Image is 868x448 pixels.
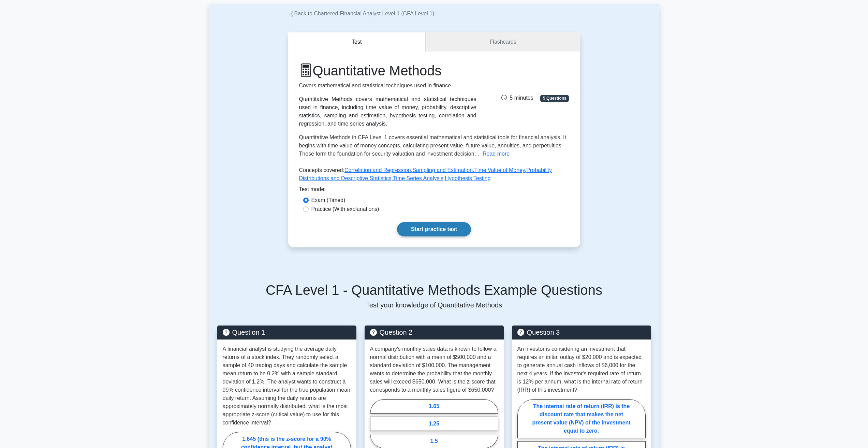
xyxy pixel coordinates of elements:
[288,11,435,16] a: Back to Chartered Financial Analyst Level 1 (CFA Level 1)
[370,417,498,431] label: 1.25
[393,175,443,181] a: Time Series Analysis
[311,205,379,213] label: Practice (With explanations)
[370,345,498,394] p: A company's monthly sales data is known to follow a normal distribution with a mean of $500,000 a...
[517,328,646,336] h5: Question 3
[445,175,491,181] a: Hypothesis Testing
[299,185,569,196] div: Test mode:
[426,32,580,52] a: Flashcards
[217,282,651,298] h5: CFA Level 1 - Quantitative Methods Example Questions
[540,95,569,102] span: 5 Questions
[474,167,525,173] a: Time Value of Money
[370,328,498,336] h5: Question 2
[223,328,351,336] h5: Question 1
[217,301,651,309] p: Test your knowledge of Quantitative Methods
[370,399,498,414] label: 1.65
[501,95,533,101] span: 5 minutes
[299,62,476,79] h1: Quantitative Methods
[344,167,411,173] a: Correlation and Regression
[311,196,345,204] label: Exam (Timed)
[397,222,471,236] a: Start practice test
[299,166,569,185] p: Concepts covered: , , , , ,
[299,134,567,157] span: Quantitative Methods in CFA Level 1 covers essential mathematical and statistical tools for finan...
[483,150,510,158] button: Read more
[517,399,646,438] label: The internal rate of return (IRR) is the discount rate that makes the net present value (NPV) of ...
[412,167,473,173] a: Sampling and Estimation
[299,82,476,90] p: Covers mathematical and statistical techniques used in finance.
[288,32,426,52] button: Test
[299,95,476,128] div: Quantitative Methods covers mathematical and statistical techniques used in finance, including ti...
[517,345,646,394] p: An investor is considering an investment that requires an initial outlay of $20,000 and is expect...
[223,345,351,427] p: A financial analyst is studying the average daily returns of a stock index. They randomly select ...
